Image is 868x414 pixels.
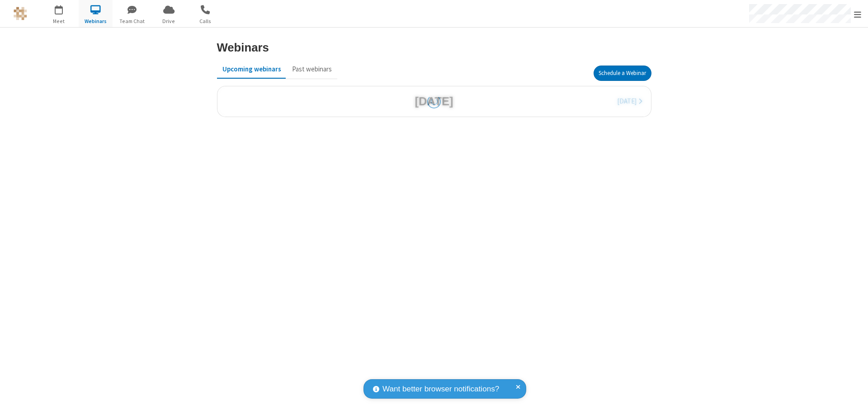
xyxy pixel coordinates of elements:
[845,390,861,408] iframe: Chat
[382,383,499,395] span: Want better browser notifications?
[42,17,76,25] span: Meet
[217,61,287,78] button: Upcoming webinars
[79,17,113,25] span: Webinars
[287,61,337,78] button: Past webinars
[594,66,651,81] button: Schedule a Webinar
[189,17,222,25] span: Calls
[152,17,186,25] span: Drive
[14,7,27,20] img: QA Selenium DO NOT DELETE OR CHANGE
[115,17,149,25] span: Team Chat
[217,41,269,54] h3: Webinars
